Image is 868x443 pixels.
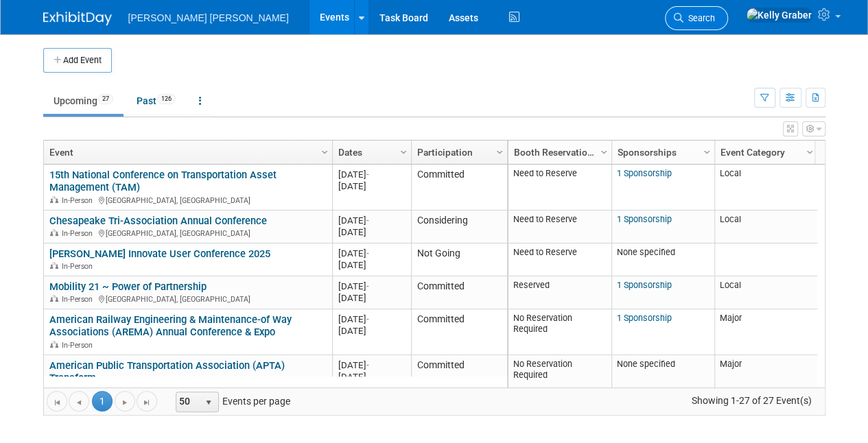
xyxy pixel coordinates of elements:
a: Column Settings [396,141,411,161]
span: Column Settings [494,147,505,158]
img: ExhibitDay [43,12,112,25]
a: [PERSON_NAME] Innovate User Conference 2025 [49,248,270,260]
td: Local [714,211,817,243]
td: Local [714,165,817,211]
span: - [366,248,369,259]
span: Column Settings [319,147,330,158]
span: - [366,215,369,226]
span: Go to the next page [119,397,130,408]
span: - [366,169,369,180]
span: Events per page [158,391,304,411]
span: - [366,281,369,291]
span: 50 [176,392,200,411]
span: In-Person [62,341,97,350]
a: Search [665,6,728,30]
img: In-Person Event [50,341,58,348]
td: Reserved [508,276,611,309]
a: 15th National Conference on Transportation Asset Management (TAM) [49,169,277,194]
a: Booth Reservation Status [514,141,602,164]
span: In-Person [62,295,97,304]
div: [DATE] [338,169,405,180]
td: Need to Reserve [508,165,611,211]
a: Event Category [720,141,808,164]
a: Participation [417,141,498,164]
div: [GEOGRAPHIC_DATA], [GEOGRAPHIC_DATA] [49,227,326,239]
span: [PERSON_NAME] [PERSON_NAME] [128,12,289,23]
img: In-Person Event [50,295,58,302]
a: Go to the first page [47,391,67,411]
a: 1 Sponsorship [617,280,672,290]
span: Go to the previous page [73,397,84,408]
div: [DATE] [338,280,405,292]
div: [DATE] [338,215,405,226]
img: Kelly Graber [746,8,812,23]
a: Go to the last page [137,391,157,411]
span: None specified [617,247,675,257]
div: [DATE] [338,292,405,304]
td: No Reservation Required [508,355,611,401]
span: Search [683,13,715,23]
a: Column Settings [492,141,507,161]
a: Event [49,141,323,164]
td: Committed [411,276,507,309]
a: Column Settings [802,141,817,161]
div: [GEOGRAPHIC_DATA], [GEOGRAPHIC_DATA] [49,293,326,304]
a: Dates [338,141,402,164]
td: Committed [411,165,507,211]
span: 126 [157,94,176,104]
td: Need to Reserve [508,243,611,276]
div: [DATE] [338,313,405,325]
span: In-Person [62,262,97,271]
a: Column Settings [596,141,611,161]
td: Major [714,309,817,355]
a: 1 Sponsorship [617,313,672,323]
td: Committed [411,355,507,401]
a: Go to the previous page [69,391,89,411]
td: Need to Reserve [508,211,611,243]
img: In-Person Event [50,229,58,236]
a: Mobility 21 ~ Power of Partnership [49,280,207,293]
a: Chesapeake Tri-Association Annual Conference [49,215,267,227]
a: Sponsorships [618,141,705,164]
div: [DATE] [338,259,405,271]
span: Showing 1-27 of 27 Event(s) [679,391,824,410]
a: Column Settings [317,141,332,161]
a: American Railway Engineering & Maintenance-of Way Associations (AREMA) Annual Conference & Expo [49,313,292,339]
span: Column Settings [598,147,609,158]
td: Considering [411,211,507,243]
span: select [203,397,214,408]
div: [DATE] [338,325,405,337]
img: In-Person Event [50,262,58,269]
a: Column Settings [699,141,714,161]
div: [DATE] [338,359,405,371]
a: 1 Sponsorship [617,168,672,178]
span: None specified [617,359,675,369]
span: Column Settings [398,147,409,158]
div: [DATE] [338,180,405,192]
span: Go to the last page [141,397,152,408]
span: - [366,314,369,324]
span: 27 [98,94,113,104]
span: - [366,360,369,370]
div: [DATE] [338,248,405,259]
td: Committed [411,309,507,355]
a: Past126 [126,88,186,114]
td: Local [714,276,817,309]
td: Major [714,355,817,401]
img: In-Person Event [50,196,58,203]
div: [DATE] [338,226,405,238]
td: No Reservation Required [508,309,611,355]
a: 1 Sponsorship [617,214,672,224]
a: American Public Transportation Association (APTA) Transform [49,359,285,385]
span: Go to the first page [51,397,62,408]
div: [GEOGRAPHIC_DATA], [GEOGRAPHIC_DATA] [49,194,326,206]
span: 1 [92,391,113,411]
span: Column Settings [804,147,815,158]
button: Add Event [43,48,112,73]
div: [DATE] [338,371,405,383]
a: Upcoming27 [43,88,124,114]
span: Column Settings [701,147,712,158]
span: In-Person [62,196,97,205]
span: In-Person [62,229,97,238]
td: Not Going [411,243,507,276]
